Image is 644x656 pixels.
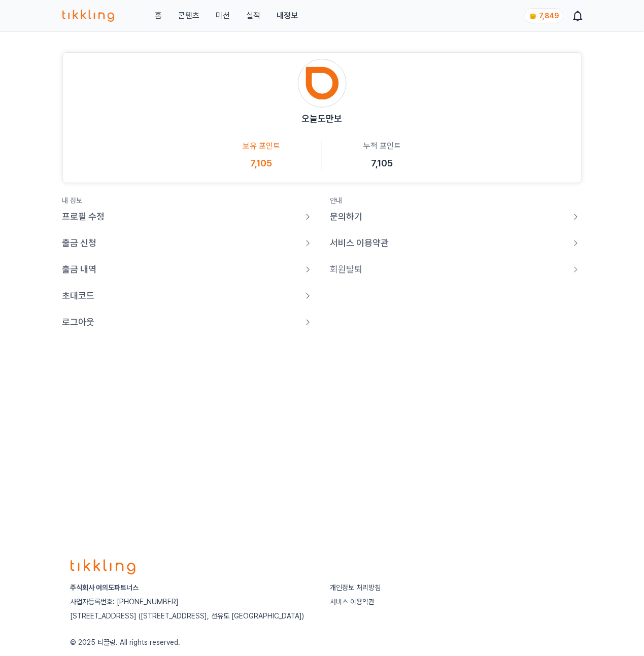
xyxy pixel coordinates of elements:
[62,289,95,303] p: 초대코드
[62,262,97,277] p: 출금 내역
[277,10,298,22] a: 내정보
[539,12,559,20] span: 7,849
[62,210,314,224] a: 프로필 수정
[155,10,162,22] a: 홈
[330,584,381,592] a: 개인정보 처리방침
[71,597,314,607] p: 사업자등록번호: [PHONE_NUMBER]
[330,210,363,224] p: 문의하기
[71,560,135,575] img: logo
[62,289,314,303] a: 초대코드
[62,210,105,224] p: 프로필 수정
[62,315,95,329] p: 로그아웃
[330,236,582,250] a: 서비스 이용약관
[363,140,401,152] p: 누적 포인트
[246,10,260,22] a: 실적
[243,140,280,152] p: 보유 포인트
[525,8,562,23] a: coin 7,849
[251,156,273,170] p: 7,105
[330,236,389,250] p: 서비스 이용약관
[62,236,97,250] p: 출금 신청
[298,59,347,108] img: profile
[62,315,314,329] a: 로그아웃
[330,210,582,224] a: 문의하기
[71,611,314,622] p: [STREET_ADDRESS] ([STREET_ADDRESS], 선유도 [GEOGRAPHIC_DATA])
[330,262,582,277] a: 회원탈퇴
[71,638,574,648] p: © 2025 티끌링. All rights reserved.
[330,262,363,277] p: 회원탈퇴
[62,262,314,277] a: 출금 내역
[178,10,199,22] a: 콘텐츠
[529,12,537,20] img: coin
[302,112,343,126] p: 오늘도만보
[371,156,393,170] p: 7,105
[62,195,314,205] h2: 내 정보
[71,583,314,593] p: 주식회사 여의도파트너스
[330,195,582,205] h2: 안내
[62,10,115,22] img: 티끌링
[62,236,314,250] a: 출금 신청
[330,598,375,606] a: 서비스 이용약관
[216,10,230,22] button: 미션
